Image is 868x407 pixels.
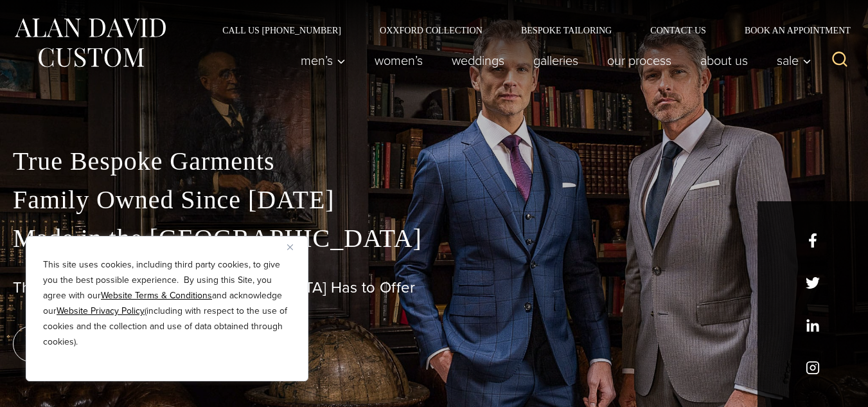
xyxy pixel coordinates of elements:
a: Our Process [593,48,686,73]
a: Bespoke Tailoring [502,26,631,35]
nav: Primary Navigation [287,48,819,73]
p: True Bespoke Garments Family Owned Since [DATE] Made in the [GEOGRAPHIC_DATA] [13,142,855,258]
a: weddings [438,48,519,73]
h1: The Best Custom Suits [GEOGRAPHIC_DATA] Has to Offer [13,278,855,297]
a: Book an Appointment [725,26,855,35]
a: Women’s [360,48,438,73]
a: Website Terms & Conditions [101,289,212,302]
span: Men’s [301,54,346,67]
a: Contact Us [631,26,725,35]
a: Call Us [PHONE_NUMBER] [203,26,360,35]
a: About Us [686,48,763,73]
button: Close [287,239,303,255]
img: Close [287,244,293,250]
a: Website Privacy Policy [57,304,145,318]
a: Galleries [519,48,593,73]
a: Oxxford Collection [360,26,502,35]
a: book an appointment [13,326,193,362]
button: View Search Form [824,45,855,76]
nav: Secondary Navigation [203,26,855,35]
span: Sale [777,54,811,67]
p: This site uses cookies, including third party cookies, to give you the best possible experience. ... [43,257,291,350]
img: Alan David Custom [13,14,167,71]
